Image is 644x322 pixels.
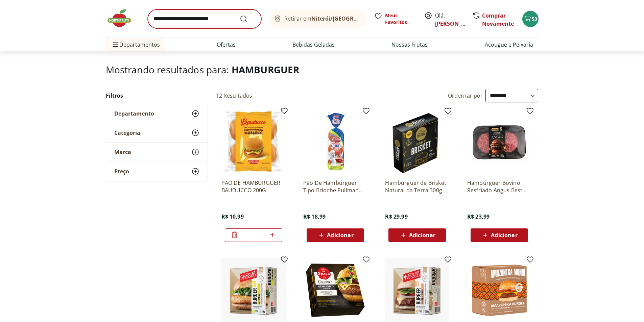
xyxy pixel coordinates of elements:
[491,232,517,238] span: Adicionar
[385,179,449,194] a: Hambúrguer de Brisket Natural da Terra 300g
[435,11,465,28] span: Olá,
[303,109,367,174] img: Pão De Hambúrguer Tipo Brioche Pullman 520G
[114,110,154,117] span: Departamento
[292,41,335,49] a: Bebidas Geladas
[111,36,160,53] span: Departamentos
[374,12,416,26] a: Meus Favoritos
[216,92,253,99] h2: 12 Resultados
[388,228,446,242] button: Adicionar
[311,15,388,22] b: Niterói/[GEOGRAPHIC_DATA]
[284,16,359,22] span: Retirar em
[106,64,539,75] h1: Mostrando resultados para:
[467,109,531,174] img: Hambúrguer Bovino Resfriado Angus Best Beef 300g
[240,15,256,23] button: Submit Search
[522,11,539,27] button: Carrinho
[111,36,119,53] button: Menu
[114,168,129,175] span: Preço
[303,179,367,194] a: Pão De Hambúrguer Tipo Brioche Pullman 520G
[106,162,208,181] button: Preço
[391,41,428,49] a: Nossas Frutas
[385,12,416,26] span: Meus Favoritos
[435,20,479,27] a: [PERSON_NAME]
[106,123,208,142] button: Categoria
[221,179,286,194] a: PAO DE HAMBURGUER BAUDUCCO 200G
[448,92,483,99] label: Ordernar por
[532,16,537,22] span: 53
[221,109,286,174] img: PAO DE HAMBURGUER BAUDUCCO 200G
[471,228,528,242] button: Adicionar
[232,63,300,76] span: HAMBURGUER
[409,232,435,238] span: Adicionar
[148,9,261,28] input: search
[217,41,236,49] a: Ofertas
[303,213,326,220] span: R$ 18,99
[307,228,364,242] button: Adicionar
[269,9,366,28] button: Retirar emNiterói/[GEOGRAPHIC_DATA]
[385,213,407,220] span: R$ 29,99
[482,12,514,27] a: Comprar Novamente
[106,8,140,28] img: Hortifruti
[106,104,208,123] button: Departamento
[106,89,208,102] h2: Filtros
[485,41,533,49] a: Açougue e Peixaria
[385,109,449,174] img: Hambúrguer de Brisket Natural da Terra 300g
[106,143,208,162] button: Marca
[221,213,244,220] span: R$ 10,99
[114,149,131,155] span: Marca
[327,232,353,238] span: Adicionar
[467,213,490,220] span: R$ 23,99
[114,129,140,136] span: Categoria
[467,179,531,194] a: Hambúrguer Bovino Resfriado Angus Best Beef 300g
